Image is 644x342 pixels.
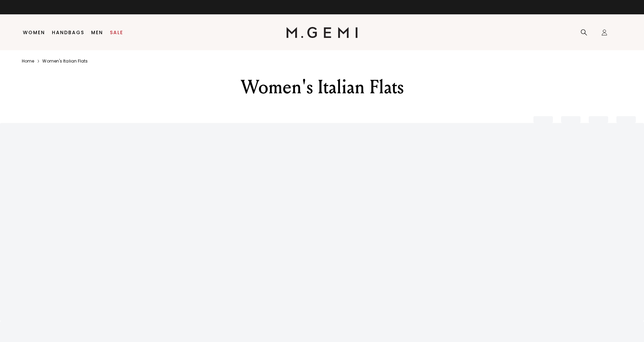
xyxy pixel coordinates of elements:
a: Handbags [52,30,84,35]
div: Women's Italian Flats [204,75,441,99]
a: Home [22,58,34,64]
a: Sale [110,30,123,35]
img: M.Gemi [286,27,358,38]
a: Women's italian flats [42,58,88,64]
a: Women [23,30,45,35]
a: Men [91,30,103,35]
